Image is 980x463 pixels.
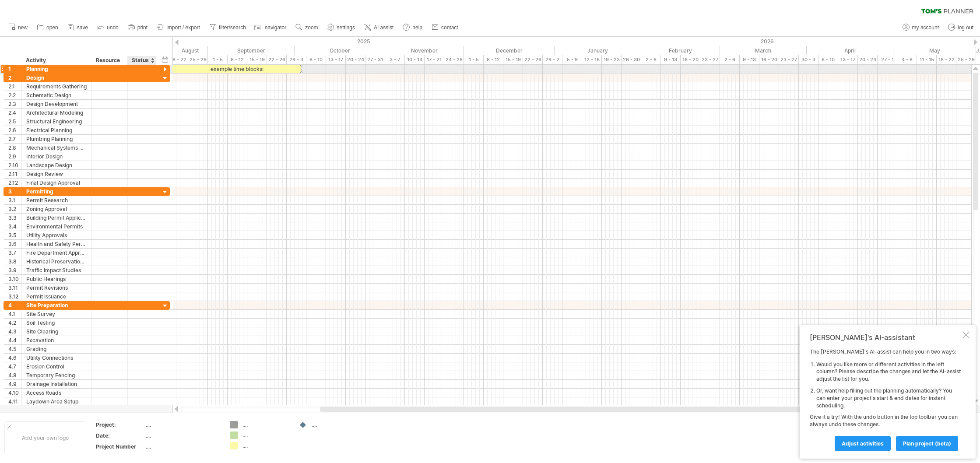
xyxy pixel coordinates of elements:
span: filter/search [219,25,246,31]
div: 4.3 [8,327,21,336]
span: Adjust activities [842,440,884,447]
div: Historical Preservation Approval [26,257,87,266]
div: January 2026 [555,46,641,55]
div: 4.11 [8,397,21,406]
div: Status [132,56,151,65]
div: Architectural Modeling [26,109,87,117]
div: example time blocks: [172,65,301,73]
div: Interior Design [26,152,87,161]
div: 9 - 13 [661,55,681,64]
div: November 2025 [385,46,464,55]
div: 13 - 17 [838,55,858,64]
div: 2.5 [8,117,21,126]
a: import / export [155,22,203,33]
div: Add your own logo [4,421,86,454]
div: 4.10 [8,389,21,397]
div: Zoning Approval [26,205,87,213]
div: 2.1 [8,82,21,91]
div: .... [146,432,219,439]
div: Access Roads [26,389,87,397]
div: 25 - 29 [188,55,208,64]
div: Health and Safety Permits [26,240,87,248]
div: 1 [8,65,21,73]
div: .... [146,443,219,450]
span: import / export [166,25,200,31]
div: 16 - 20 [681,55,700,64]
a: contact [429,22,461,33]
div: Utility Approvals [26,231,87,239]
div: 3.9 [8,266,21,274]
div: Requirements Gathering [26,82,87,91]
a: plan project (beta) [896,436,958,451]
a: AI assist [362,22,396,33]
div: 3.10 [8,275,21,283]
span: help [412,25,422,31]
span: undo [107,25,119,31]
div: 22 - 26 [267,55,287,64]
span: open [46,25,58,31]
div: 6 - 10 [818,55,838,64]
div: Design Review [26,170,87,178]
div: Utility Connections [26,354,87,362]
div: 2 - 6 [720,55,740,64]
a: open [35,22,61,33]
div: 18 - 22 [169,55,188,64]
span: print [137,25,148,31]
div: 2.12 [8,179,21,187]
div: 10 - 14 [405,55,425,64]
div: 25 - 29 [956,55,976,64]
div: Excavation [26,336,87,344]
div: 2.6 [8,126,21,134]
li: Or, want help filling out the planning automatically? You can enter your project's start & end da... [816,387,961,409]
div: Building Permit Application [26,214,87,222]
div: 4.9 [8,380,21,388]
span: log out [958,25,973,31]
div: October 2025 [295,46,385,55]
div: .... [242,431,290,439]
div: 18 - 22 [937,55,956,64]
div: 3 - 7 [385,55,405,64]
div: 4.1 [8,310,21,318]
div: 29 - 3 [287,55,306,64]
a: Adjust activities [835,436,891,451]
div: Site Survey [26,310,87,318]
div: 2 - 6 [641,55,661,64]
div: Soil Testing [26,319,87,327]
div: Drainage Installation [26,380,87,388]
div: .... [242,442,290,449]
a: my account [900,22,941,33]
div: Planning [26,65,87,73]
div: Resource [96,56,123,65]
div: 15 - 19 [247,55,267,64]
div: March 2026 [720,46,807,55]
div: September 2025 [208,46,295,55]
div: 26 - 30 [622,55,641,64]
div: 2.3 [8,100,21,108]
span: settings [337,25,355,31]
div: Mechanical Systems Design [26,144,87,152]
div: 20 - 24 [346,55,365,64]
div: 3.7 [8,249,21,257]
a: new [6,22,30,33]
div: December 2025 [464,46,555,55]
div: 30 - 3 [799,55,818,64]
div: Permit Research [26,196,87,204]
div: The [PERSON_NAME]'s AI-assist can help you in two ways: Give it a try! With the undo button in th... [810,348,961,451]
div: 11 - 15 [917,55,937,64]
div: 4.2 [8,319,21,327]
div: 9 - 13 [740,55,759,64]
a: zoom [293,22,320,33]
div: Date: [96,432,144,439]
div: 1 - 5 [464,55,484,64]
div: 3.6 [8,240,21,248]
div: 13 - 17 [326,55,346,64]
div: 3.8 [8,257,21,266]
div: 3.12 [8,292,21,301]
span: save [77,25,88,31]
div: Fire Department Approval [26,249,87,257]
div: 2.11 [8,170,21,178]
span: contact [441,25,458,31]
div: Environmental Permits [26,222,87,231]
div: Site Preparation [26,301,87,309]
div: 2.10 [8,161,21,169]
